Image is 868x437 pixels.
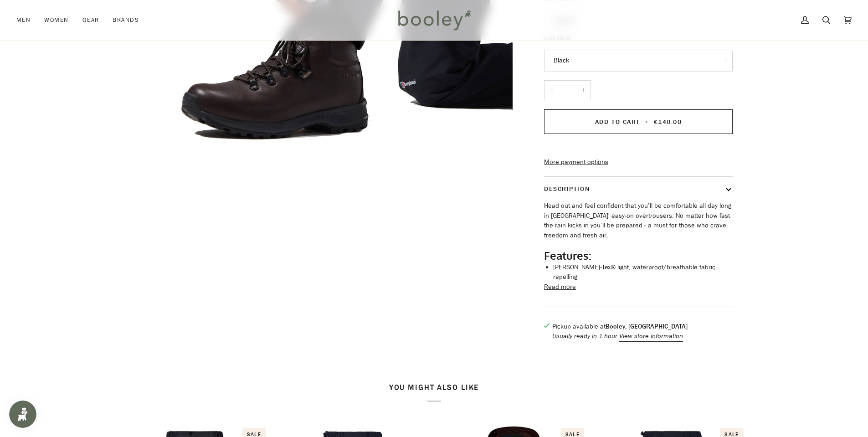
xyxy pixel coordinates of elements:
h2: Features: [544,249,733,262]
p: Head out and feel confident that you’ll be comfortable all day long in [GEOGRAPHIC_DATA]' easy-on... [544,201,733,241]
button: Description [544,177,733,201]
span: • [642,118,651,126]
button: + [576,80,591,101]
button: − [544,80,559,101]
p: Pickup available at [552,322,688,332]
span: Brands [113,15,139,25]
button: Add to Cart • €140.00 [544,109,733,134]
p: Usually ready in 1 hour [552,331,688,341]
button: View store information [619,331,683,341]
input: Quantity [544,80,591,101]
li: [PERSON_NAME]-Tex® light, waterproof/breathable fabric repelling [553,262,733,282]
span: €140.00 [654,118,682,126]
span: Women [44,15,68,25]
button: Black [544,50,733,72]
h2: You might also like [120,383,748,402]
span: Add to Cart [595,118,640,126]
a: More payment options [544,157,733,167]
strong: Booley, [GEOGRAPHIC_DATA] [606,322,688,331]
button: Read more [544,282,576,292]
img: Booley [394,7,474,33]
span: Gear [82,15,99,25]
span: Men [16,15,31,25]
iframe: Button to open loyalty program pop-up [9,401,36,428]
